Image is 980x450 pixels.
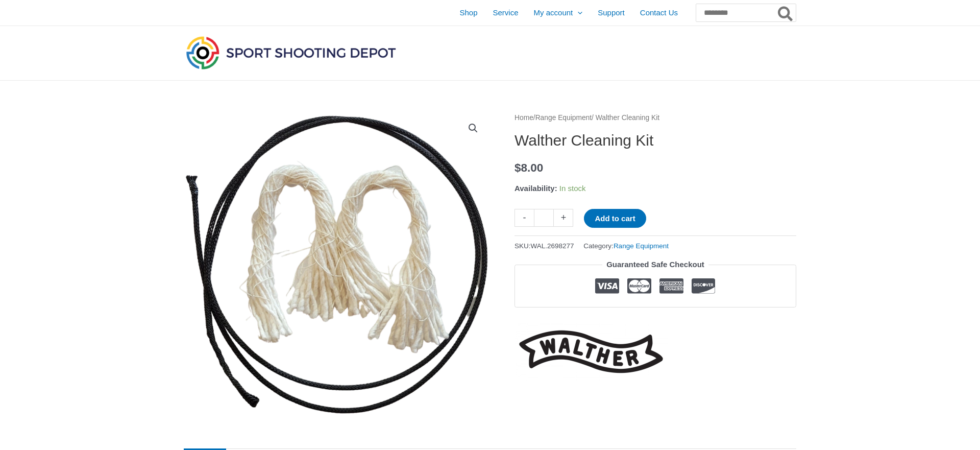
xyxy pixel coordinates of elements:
[514,323,668,381] a: Walther
[464,119,482,137] a: View full-screen image gallery
[184,111,490,418] img: Walther Cleaning Kit
[583,240,669,252] span: Category:
[514,161,521,174] span: $
[514,240,574,252] span: SKU:
[514,184,557,193] span: Availability:
[514,111,796,125] nav: Breadcrumb
[184,34,398,72] img: Sport Shooting Depot
[614,242,669,250] a: Range Equipment
[535,114,592,122] a: Range Equipment
[554,209,573,227] a: +
[559,184,586,193] span: In stock
[584,209,646,228] button: Add to cart
[602,257,708,272] legend: Guaranteed Safe Checkout
[776,4,796,21] button: Search
[514,161,543,174] bdi: 8.00
[531,242,574,250] span: WAL.2698277
[514,114,533,122] a: Home
[534,209,554,227] input: Product quantity
[514,131,796,150] h1: Walther Cleaning Kit
[514,209,534,227] a: -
